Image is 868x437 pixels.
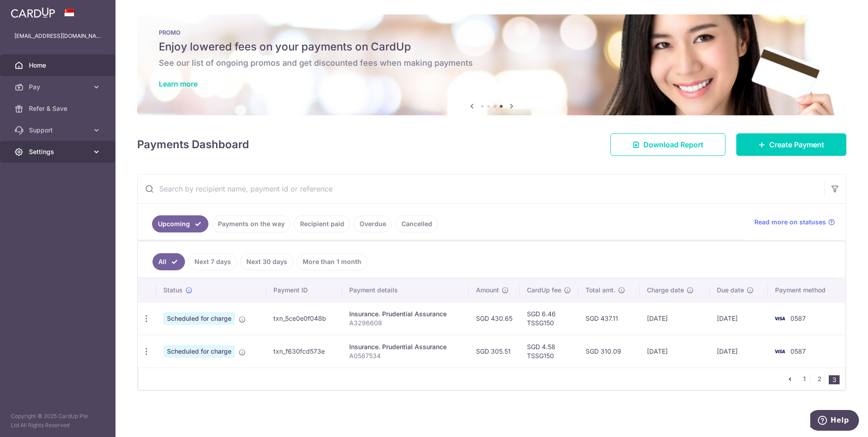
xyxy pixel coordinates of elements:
span: Home [29,61,88,70]
span: Create Payment [769,139,824,150]
h5: Enjoy lowered fees on your payments on CardUp [159,40,825,54]
span: Read more on statuses [754,218,826,227]
span: 0587 [790,314,806,322]
p: A3296608 [349,319,462,328]
td: SGD 310.09 [578,335,640,368]
a: All [152,253,185,270]
a: Read more on statuses [754,218,835,227]
th: Payment method [768,278,845,302]
span: Amount [476,286,499,295]
td: SGD 4.58 TSSG150 [520,335,578,368]
div: Insurance. Prudential Assurance [349,342,462,351]
img: Bank Card [771,313,789,324]
td: txn_5ce0e0f048b [266,302,342,335]
span: Pay [29,82,88,91]
a: Download Report [610,133,725,156]
h6: See our list of ongoing promos and get discounted fees when making payments [159,58,825,68]
a: 1 [799,373,810,384]
span: Refer & Save [29,104,88,113]
span: Status [163,286,183,295]
td: SGD 305.51 [469,335,520,368]
a: 2 [814,373,825,384]
span: Charge date [647,286,684,295]
div: Insurance. Prudential Assurance [349,310,462,319]
img: CardUp [11,7,55,18]
a: Next 7 days [189,253,237,270]
span: CardUp fee [527,286,561,295]
span: Download Report [643,139,703,150]
h4: Payments Dashboard [137,137,249,153]
a: Cancelled [396,215,438,232]
span: 0587 [790,347,806,355]
input: Search by recipient name, payment id or reference [138,174,824,203]
nav: pager [785,368,845,390]
img: Latest Promos banner [137,14,846,115]
a: Learn more [159,79,198,88]
span: Scheduled for charge [163,312,235,325]
a: Overdue [354,215,392,232]
td: [DATE] [640,302,709,335]
a: Create Payment [736,133,846,156]
p: [EMAIL_ADDRESS][DOMAIN_NAME] [14,32,101,41]
iframe: Opens a widget where you can find more information [810,410,859,432]
span: Total amt. [586,286,615,295]
a: More than 1 month [297,253,367,270]
img: Bank Card [771,346,789,357]
td: [DATE] [710,335,768,368]
p: PROMO [159,29,825,36]
a: Upcoming [152,215,208,232]
p: A0587534 [349,351,462,360]
span: Settings [29,147,88,156]
td: SGD 6.46 TSSG150 [520,302,578,335]
td: txn_f630fcd573e [266,335,342,368]
th: Payment ID [266,278,342,302]
span: Due date [717,286,744,295]
td: SGD 430.65 [469,302,520,335]
a: Recipient paid [294,215,350,232]
td: SGD 437.11 [578,302,640,335]
a: Payments on the way [212,215,291,232]
a: Next 30 days [240,253,293,270]
span: Support [29,126,88,135]
li: 3 [829,375,840,384]
span: Scheduled for charge [163,345,235,358]
th: Payment details [342,278,469,302]
td: [DATE] [710,302,768,335]
td: [DATE] [640,335,709,368]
